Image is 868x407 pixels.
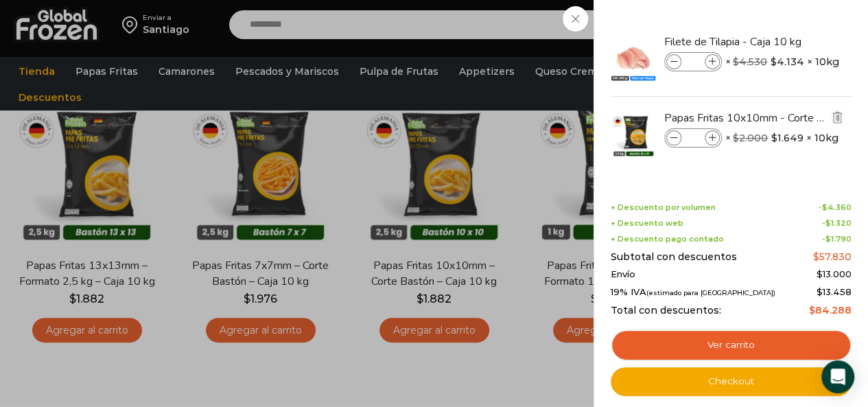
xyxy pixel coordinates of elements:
a: Papas Fritas 10x10mm - Corte Bastón - Caja 10 kg [664,111,828,126]
span: + Descuento por volumen [611,203,716,212]
span: + Descuento pago contado [611,235,724,244]
span: Subtotal con descuentos [611,251,737,263]
span: $ [733,56,739,68]
bdi: 57.830 [813,251,852,263]
a: Filete de Tilapia - Caja 10 kg [664,34,828,49]
bdi: 1.790 [825,234,852,244]
span: - [822,235,852,244]
span: Total con descuentos: [611,305,721,316]
bdi: 84.288 [809,304,852,316]
span: $ [817,268,823,279]
span: + Descuento web [611,219,683,228]
bdi: 13.000 [817,268,852,279]
small: (estimado para [GEOGRAPHIC_DATA]) [646,289,775,296]
span: $ [733,132,739,144]
span: - [822,219,852,228]
bdi: 1.320 [825,218,852,228]
span: $ [817,286,823,297]
span: Envío [611,269,635,280]
span: $ [825,234,831,244]
input: Product quantity [683,130,703,146]
span: 13.458 [817,286,852,297]
div: Open Intercom Messenger [821,360,854,393]
bdi: 4.530 [733,56,767,68]
bdi: 4.360 [822,202,852,212]
span: 19% IVA [611,287,775,298]
input: Product quantity [683,54,703,69]
img: Eliminar Papas Fritas 10x10mm - Corte Bastón - Caja 10 kg del carrito [831,111,843,124]
span: $ [809,304,815,316]
span: $ [771,131,777,145]
span: $ [771,55,777,69]
span: $ [822,202,828,212]
a: Eliminar Papas Fritas 10x10mm - Corte Bastón - Caja 10 kg del carrito [830,110,845,127]
bdi: 4.134 [771,55,804,69]
span: - [819,203,852,212]
span: × × 10kg [725,52,839,71]
bdi: 2.000 [733,132,768,144]
a: Checkout [611,367,852,396]
bdi: 1.649 [771,131,804,145]
span: $ [825,218,831,228]
a: Ver carrito [611,329,852,361]
span: × × 10kg [725,128,838,148]
span: $ [813,251,819,263]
